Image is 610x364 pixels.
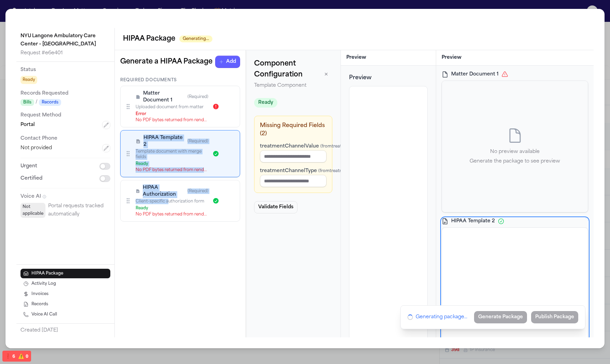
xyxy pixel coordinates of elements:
span: Invoices [31,291,48,297]
span: (Required) [188,139,208,144]
div: Client-specific authorization form [136,199,208,204]
p: Portal requests tracked automatically [48,202,110,219]
span: Activity Log [31,281,56,286]
div: No PDF bytes returned from render_component_to_pdf [136,167,208,173]
span: HIPAA Package [31,271,63,276]
span: HIPAA Template 2 [451,218,495,225]
span: Matter Document 1 [451,71,499,78]
p: Urgent [20,162,37,170]
span: Matter Document 1 [143,90,185,104]
span: Generating... [179,36,212,42]
p: Contact Phone [20,135,110,143]
p: Generate the package to see preview [470,157,560,166]
p: No preview available [470,148,560,156]
h3: Preview [442,54,588,61]
button: Generate Package [474,311,527,323]
div: No PDF bytes returned from render_component_to_pdf [136,212,208,217]
span: Not applicable [20,203,45,218]
span: (from treatmentChannelValue ) [320,144,383,149]
div: Error [136,111,208,117]
p: Request # e6e401 [20,49,110,57]
span: HIPAA Template 2 [143,135,185,148]
h2: HIPAA Package [123,33,175,44]
h3: Preview [346,54,430,61]
button: HIPAA Package [20,269,110,278]
h4: Preview [349,74,428,82]
span: (Required) [188,94,208,100]
span: Portal [20,122,35,128]
h4: Missing Required Fields ( 2 ) [260,122,327,138]
span: (from treatmentChannelType ) [318,169,379,173]
span: Records [39,99,61,106]
label: treatmentChannelType [260,168,379,173]
button: Invoices [20,289,110,299]
span: (Required) [188,188,208,194]
span: HIPAA Authorization [143,184,185,198]
div: Matter Document 1(Required)Uploaded document from matterErrorNo PDF bytes returned from render_co... [120,86,240,127]
p: Voice AI [20,193,41,201]
span: Bills [20,99,34,106]
div: HIPAA Authorization(Required)Client-specific authorization formReadyNo PDF bytes returned from re... [120,180,240,222]
iframe: HIPAA Template 2 [442,228,588,359]
p: Status [20,66,110,74]
label: treatmentChannelValue [260,144,383,149]
div: Template document with merge fields [136,149,208,160]
button: Records [20,299,110,309]
button: Publish Package [531,311,578,323]
p: Created [DATE] [20,326,110,335]
span: Voice AI Call [31,312,57,317]
p: Request Method [20,111,110,120]
div: Ready [136,206,208,211]
span: Not provided [20,145,52,152]
p: Records Requested [20,89,110,98]
div: No PDF bytes returned from render_component_to_pdf [136,117,208,123]
p: Template Component [254,82,320,90]
div: Uploaded document from matter [136,104,208,110]
h1: Generate a HIPAA Package [120,56,212,67]
span: Ready [254,98,277,108]
span: / [36,99,38,106]
div: Ready [136,161,208,167]
button: Add [215,56,240,68]
p: Certified [20,174,42,183]
span: Ready [20,76,37,84]
div: HIPAA Template 2(Required)Template document with merge fieldsReadyNo PDF bytes returned from rend... [120,130,240,177]
h3: Component Configuration [254,58,320,80]
button: Validate Fields [254,201,297,213]
button: Voice AI Call [20,310,110,319]
button: Activity Log [20,279,110,289]
span: Generating package... [416,314,467,321]
p: NYU Langone Ambulatory Care Center – [GEOGRAPHIC_DATA] [20,32,110,48]
p: Required Documents [120,78,240,83]
span: Records [31,302,48,307]
iframe: Component Preview [349,86,428,341]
